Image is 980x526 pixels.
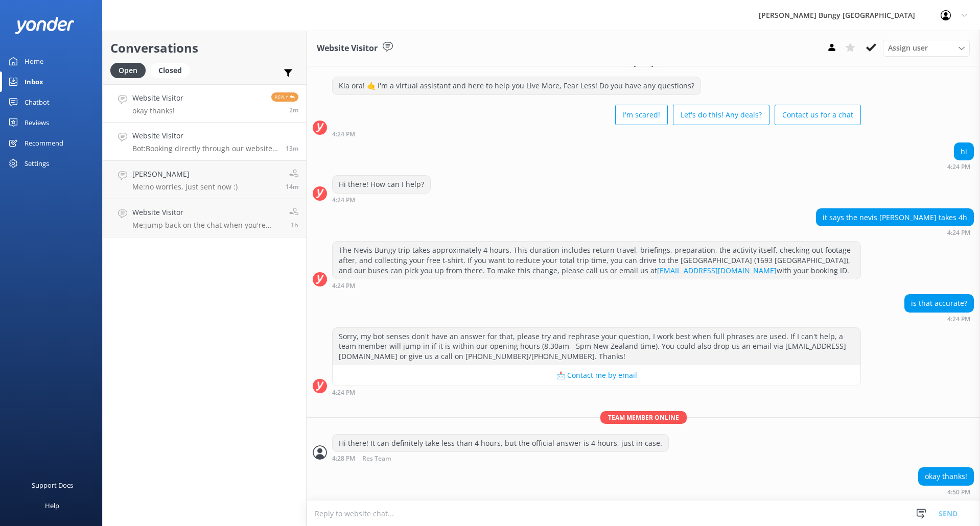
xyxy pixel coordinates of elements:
strong: 4:24 PM [947,164,970,170]
a: Website VisitorMe:jump back on the chat when you're ready1h [103,199,306,237]
div: 04:50pm 17-Aug-2025 (UTC +12:00) Pacific/Auckland [918,488,974,495]
strong: 4:24 PM [332,390,355,396]
button: Contact us for a chat [775,105,861,125]
div: Reviews [25,112,49,133]
strong: 4:50 PM [947,489,970,495]
a: [EMAIL_ADDRESS][DOMAIN_NAME] [657,266,777,275]
h4: Website Visitor [132,207,282,218]
span: Reply [271,92,298,102]
button: I'm scared! [615,105,668,125]
div: The Nevis Bungy trip takes approximately 4 hours. This duration includes return travel, briefings... [333,242,860,279]
div: 04:24pm 17-Aug-2025 (UTC +12:00) Pacific/Auckland [332,282,861,289]
strong: 4:24 PM [332,283,355,289]
p: Me: no worries, just sent now :) [132,182,238,192]
strong: 4:28 PM [332,456,355,462]
span: Res Team [362,456,391,462]
h4: [PERSON_NAME] [132,169,238,180]
div: 04:24pm 17-Aug-2025 (UTC +12:00) Pacific/Auckland [332,389,861,396]
span: Team member online [600,411,687,424]
button: Let's do this! Any deals? [673,105,769,125]
strong: 4:24 PM [332,197,355,203]
div: 04:24pm 17-Aug-2025 (UTC +12:00) Pacific/Auckland [947,163,974,170]
p: Me: jump back on the chat when you're ready [132,221,282,230]
div: Help [45,495,59,516]
div: Sorry, my bot senses don't have an answer for that, please try and rephrase your question, I work... [333,328,860,365]
h3: Website Visitor [317,42,378,55]
p: Bot: Booking directly through our website always offers the best prices. Our combos are the best ... [132,144,278,153]
button: 📩 Contact me by email [333,365,860,386]
div: Chatbot [25,92,50,112]
div: hi [954,143,973,160]
a: Website VisitorBot:Booking directly through our website always offers the best prices. Our combos... [103,123,306,161]
div: Settings [25,153,49,174]
span: 03:26pm 17-Aug-2025 (UTC +12:00) Pacific/Auckland [291,221,298,229]
div: is that accurate? [905,295,973,312]
h4: Website Visitor [132,92,183,104]
h2: Conversations [110,38,298,58]
div: Kia ora! 🤙 I'm a virtual assistant and here to help you Live More, Fear Less! Do you have any que... [333,77,701,94]
span: 04:39pm 17-Aug-2025 (UTC +12:00) Pacific/Auckland [286,182,298,191]
h4: Website Visitor [132,130,278,141]
strong: 4:24 PM [332,131,355,137]
div: okay thanks! [919,468,973,485]
a: [PERSON_NAME]Me:no worries, just sent now :)14m [103,161,306,199]
div: Assign User [883,40,970,56]
div: Inbox [25,71,43,92]
div: it says the nevis [PERSON_NAME] takes 4h [816,209,973,226]
div: Home [25,51,43,71]
div: Open [110,63,146,78]
img: yonder-white-logo.png [15,17,74,34]
div: Hi there! How can I help? [333,176,430,193]
span: 04:50pm 17-Aug-2025 (UTC +12:00) Pacific/Auckland [289,106,298,114]
div: 04:28pm 17-Aug-2025 (UTC +12:00) Pacific/Auckland [332,455,669,462]
div: 04:24pm 17-Aug-2025 (UTC +12:00) Pacific/Auckland [904,315,974,322]
p: okay thanks! [132,106,183,115]
span: 04:40pm 17-Aug-2025 (UTC +12:00) Pacific/Auckland [286,144,298,153]
div: 04:24pm 17-Aug-2025 (UTC +12:00) Pacific/Auckland [332,196,431,203]
div: Hi there! It can definitely take less than 4 hours, but the official answer is 4 hours, just in c... [333,435,668,452]
a: Open [110,64,151,76]
a: Website Visitorokay thanks!Reply2m [103,84,306,123]
div: Recommend [25,133,63,153]
div: Closed [151,63,190,78]
strong: 4:24 PM [947,316,970,322]
div: 04:24pm 17-Aug-2025 (UTC +12:00) Pacific/Auckland [816,229,974,236]
div: 04:24pm 17-Aug-2025 (UTC +12:00) Pacific/Auckland [332,130,861,137]
div: Support Docs [32,475,73,495]
a: Closed [151,64,195,76]
strong: 4:24 PM [947,230,970,236]
span: Assign user [888,42,928,54]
